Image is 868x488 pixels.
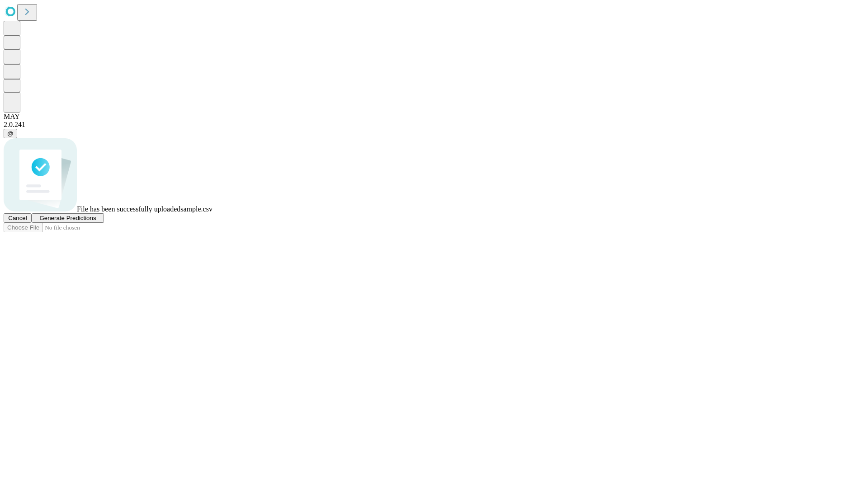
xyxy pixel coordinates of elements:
button: Cancel [4,213,32,223]
button: Generate Predictions [32,213,104,223]
div: MAY [4,113,864,121]
span: @ [7,130,14,137]
span: sample.csv [180,205,212,213]
div: 2.0.241 [4,121,864,129]
span: Cancel [8,215,27,221]
button: @ [4,129,17,138]
span: Generate Predictions [39,215,96,221]
span: File has been successfully uploaded [77,205,180,213]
